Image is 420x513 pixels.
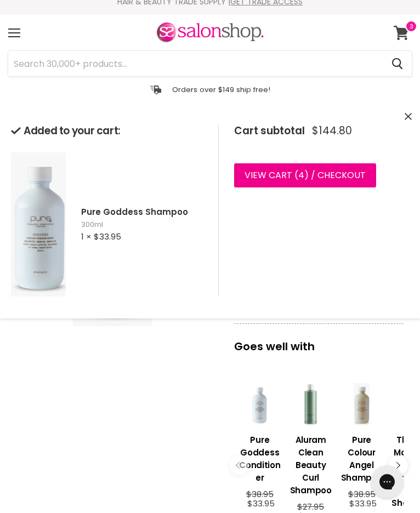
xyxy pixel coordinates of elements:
a: View product:Pure Goddess Conditioner [239,425,281,489]
span: $33.95 [94,231,121,242]
iframe: Gorgias live chat messenger [365,461,409,502]
h2: Added to your cart: [11,125,201,137]
h3: Aluram Clean Beauty Curl Shampoo [290,434,332,497]
input: Search [8,51,383,76]
p: Goes well with [234,323,404,358]
span: $38.95 [348,488,376,500]
a: View cart (4) / Checkout [234,163,376,187]
p: Orders over $149 ship free! [172,85,270,94]
span: $144.80 [312,125,352,137]
button: Search [383,51,412,76]
span: 300ml [81,220,201,230]
span: 1 × [81,231,92,242]
h2: Pure Goddess Shampoo [81,207,201,218]
img: Pure Goddess Shampoo [11,152,66,297]
span: $38.95 [246,488,274,500]
form: Product [8,50,412,77]
h3: Pure Goddess Conditioner [239,434,281,484]
span: 4 [298,169,304,181]
span: $27.95 [297,501,324,512]
a: View product:Pure Colour Angel Shampoo [340,425,383,489]
span: Cart subtotal [234,123,305,138]
button: Close [405,111,412,123]
span: $33.95 [247,498,275,509]
a: View product:Aluram Clean Beauty Curl Shampoo [290,425,332,502]
span: $33.95 [349,498,377,509]
h3: Pure Colour Angel Shampoo [340,434,383,484]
